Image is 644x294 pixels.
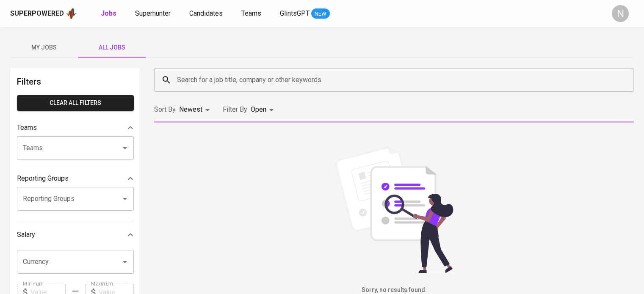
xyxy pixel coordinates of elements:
[17,170,134,187] div: Reporting Groups
[311,10,330,18] span: NEW
[17,226,134,243] div: Salary
[17,123,37,133] p: Teams
[119,193,131,205] button: Open
[17,95,134,111] button: Clear All filters
[24,98,127,108] span: Clear All filters
[10,7,77,20] a: Superpoweredapp logo
[612,5,629,22] div: N
[135,9,171,17] span: Superhunter
[179,102,213,118] div: Newest
[119,142,131,154] button: Open
[17,119,134,136] div: Teams
[241,8,263,19] a: Teams
[154,104,176,115] p: Sort By
[241,9,261,17] span: Teams
[331,146,458,273] img: file_searching.svg
[17,75,134,88] h6: Filters
[10,9,64,19] div: Superpowered
[15,42,73,53] span: My Jobs
[135,8,172,19] a: Superhunter
[189,8,224,19] a: Candidates
[280,8,330,19] a: GlintsGPT NEW
[17,173,69,184] p: Reporting Groups
[119,256,131,268] button: Open
[66,7,77,20] img: app logo
[223,104,247,115] p: Filter By
[17,230,35,240] p: Salary
[83,42,141,53] span: All Jobs
[179,104,202,115] p: Newest
[251,102,276,118] div: Open
[189,9,223,17] span: Candidates
[101,8,118,19] a: Jobs
[280,9,310,17] span: GlintsGPT
[251,105,266,113] span: Open
[101,9,116,17] b: Jobs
